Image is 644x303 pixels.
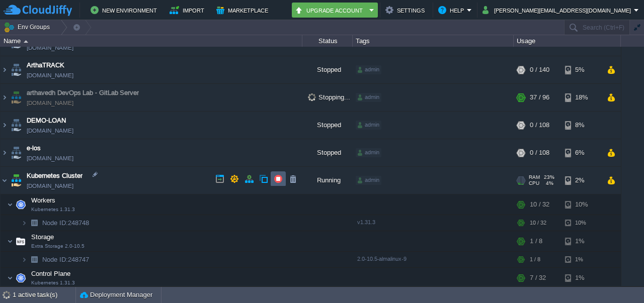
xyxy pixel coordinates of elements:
[27,43,73,53] a: [DOMAIN_NAME]
[27,98,73,108] a: [DOMAIN_NAME]
[30,270,72,277] a: Control PlaneKubernetes 1.31.3
[80,290,152,300] button: Deployment Manager
[9,112,23,139] img: AMDAwAAAACH5BAEAAAAALAAAAAABAAEAAAICRAEAOw==
[24,40,28,43] img: AMDAwAAAACH5BAEAAAAALAAAAAABAAEAAAICRAEAOw==
[30,233,55,241] a: StorageExtra Storage 2.0-10.5
[356,121,381,130] div: admin
[1,35,302,47] div: Name
[303,35,352,47] div: Status
[565,112,598,139] div: 8%
[31,207,75,213] span: Kubernetes 1.31.3
[565,167,598,194] div: 2%
[27,252,41,267] img: AMDAwAAAACH5BAEAAAAALAAAAAABAAEAAAICRAEAOw==
[27,126,73,136] a: [DOMAIN_NAME]
[42,219,68,227] span: Node ID:
[14,194,28,215] img: AMDAwAAAACH5BAEAAAAALAAAAAABAAEAAAICRAEAOw==
[9,139,23,166] img: AMDAwAAAACH5BAEAAAAALAAAAAABAAEAAAICRAEAOw==
[565,84,598,111] div: 18%
[353,35,513,47] div: Tags
[7,231,13,251] img: AMDAwAAAACH5BAEAAAAALAAAAAABAAEAAAICRAEAOw==
[41,219,91,227] a: Node ID:248748
[27,215,41,231] img: AMDAwAAAACH5BAEAAAAALAAAAAABAAEAAAICRAEAOw==
[565,268,598,288] div: 1%
[21,215,27,231] img: AMDAwAAAACH5BAEAAAAALAAAAAABAAEAAAICRAEAOw==
[514,35,620,47] div: Usage
[565,56,598,83] div: 5%
[30,269,72,278] span: Control Plane
[7,268,13,288] img: AMDAwAAAACH5BAEAAAAALAAAAAABAAEAAAICRAEAOw==
[27,153,73,163] a: [DOMAIN_NAME]
[1,112,9,139] img: AMDAwAAAACH5BAEAAAAALAAAAAABAAEAAAICRAEAOw==
[27,116,66,126] a: DEMO-LOAN
[356,148,381,157] div: admin
[565,139,598,166] div: 6%
[357,219,375,225] span: v1.31.3
[91,4,160,16] button: New Environment
[302,56,353,83] div: Stopped
[4,4,72,17] img: CloudJiffy
[356,93,381,102] div: admin
[9,84,23,111] img: AMDAwAAAACH5BAEAAAAALAAAAAABAAEAAAICRAEAOw==
[530,84,549,111] div: 37 / 96
[482,4,634,16] button: [PERSON_NAME][EMAIL_ADDRESS][DOMAIN_NAME]
[308,93,350,101] span: Stopping...
[356,176,381,185] div: admin
[170,4,207,16] button: Import
[302,112,353,139] div: Stopped
[530,231,542,251] div: 1 / 8
[1,56,9,83] img: AMDAwAAAACH5BAEAAAAALAAAAAABAAEAAAICRAEAOw==
[27,60,64,70] a: ArthaTRACK
[1,167,9,194] img: AMDAwAAAACH5BAEAAAAALAAAAAABAAEAAAICRAEAOw==
[14,231,28,251] img: AMDAwAAAACH5BAEAAAAALAAAAAABAAEAAAICRAEAOw==
[356,65,381,74] div: admin
[216,4,271,16] button: Marketplace
[385,4,428,16] button: Settings
[529,174,540,180] span: RAM
[4,20,53,34] button: Env Groups
[13,287,75,303] div: 1 active task(s)
[530,268,546,288] div: 7 / 32
[438,4,467,16] button: Help
[27,181,73,191] a: [DOMAIN_NAME]
[302,167,353,194] div: Running
[544,174,554,180] span: 23%
[9,167,23,194] img: AMDAwAAAACH5BAEAAAAALAAAAAABAAEAAAICRAEAOw==
[530,112,549,139] div: 0 / 108
[565,194,598,215] div: 10%
[41,255,91,264] span: 248747
[30,196,57,205] span: Workers
[27,143,41,153] a: e-los
[295,4,366,16] button: Upgrade Account
[21,252,27,267] img: AMDAwAAAACH5BAEAAAAALAAAAAABAAEAAAICRAEAOw==
[27,70,73,80] a: [DOMAIN_NAME]
[41,219,91,227] span: 248748
[565,252,598,267] div: 1%
[27,171,83,181] a: Kubernetes Cluster
[9,56,23,83] img: AMDAwAAAACH5BAEAAAAALAAAAAABAAEAAAICRAEAOw==
[565,215,598,231] div: 10%
[530,56,549,83] div: 0 / 140
[27,88,139,98] a: arthavedh DevOps Lab - GitLab Server
[529,180,539,186] span: CPU
[30,233,55,241] span: Storage
[1,139,9,166] img: AMDAwAAAACH5BAEAAAAALAAAAAABAAEAAAICRAEAOw==
[42,256,68,263] span: Node ID:
[302,139,353,166] div: Stopped
[30,196,57,204] a: WorkersKubernetes 1.31.3
[1,84,9,111] img: AMDAwAAAACH5BAEAAAAALAAAAAABAAEAAAICRAEAOw==
[530,252,540,267] div: 1 / 8
[31,280,75,286] span: Kubernetes 1.31.3
[530,139,549,166] div: 0 / 108
[31,243,85,249] span: Extra Storage 2.0-10.5
[530,194,549,215] div: 10 / 32
[565,231,598,251] div: 1%
[41,255,91,264] a: Node ID:248747
[357,256,407,262] span: 2.0-10.5-almalinux-9
[7,194,13,215] img: AMDAwAAAACH5BAEAAAAALAAAAAABAAEAAAICRAEAOw==
[14,268,28,288] img: AMDAwAAAACH5BAEAAAAALAAAAAABAAEAAAICRAEAOw==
